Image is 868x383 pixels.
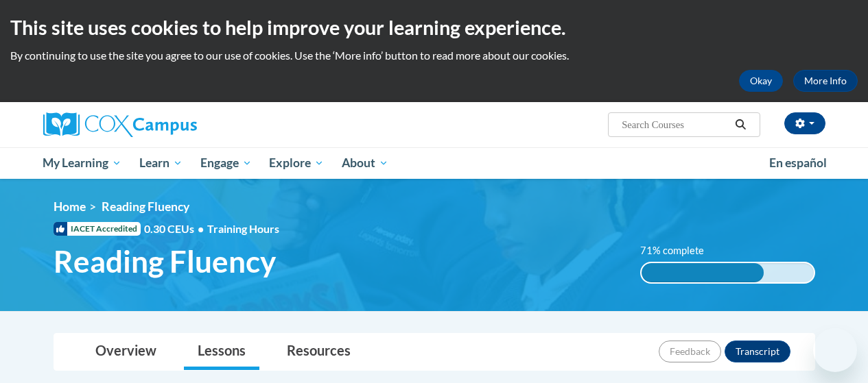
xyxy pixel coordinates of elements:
[130,147,191,179] a: Learn
[260,147,333,179] a: Explore
[730,116,751,133] button: Search
[144,221,207,236] span: 0.30 CEUs
[739,70,783,92] button: Okay
[273,334,364,370] a: Resources
[34,147,131,179] a: My Learning
[784,112,825,134] button: Account Settings
[33,147,836,179] div: Main menu
[54,199,86,214] a: Home
[139,155,183,171] span: Learn
[102,199,189,214] span: Reading Fluency
[769,156,827,170] span: En español
[82,334,170,370] a: Overview
[43,155,121,171] span: My Learning
[10,48,858,63] p: By continuing to use the site you agree to our use of cookies. Use the ‘More info’ button to read...
[659,341,721,362] button: Feedback
[54,222,141,236] span: IACET Accredited
[43,112,197,137] img: Cox Campus
[184,334,259,370] a: Lessons
[54,243,276,280] span: Reading Fluency
[207,222,279,235] span: Training Hours
[200,155,252,171] span: Engage
[342,155,388,171] span: About
[43,112,290,137] a: Cox Campus
[10,14,858,41] h2: This site uses cookies to help improve your learning experience.
[725,341,790,362] button: Transcript
[269,155,324,171] span: Explore
[760,149,836,177] a: En español
[642,263,764,282] div: 71% complete
[793,70,858,92] a: More Info
[813,328,857,372] iframe: Button to launch messaging window
[333,147,397,179] a: About
[191,147,261,179] a: Engage
[620,116,730,133] input: Search Courses
[640,243,719,258] label: 71% complete
[198,222,204,235] span: •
